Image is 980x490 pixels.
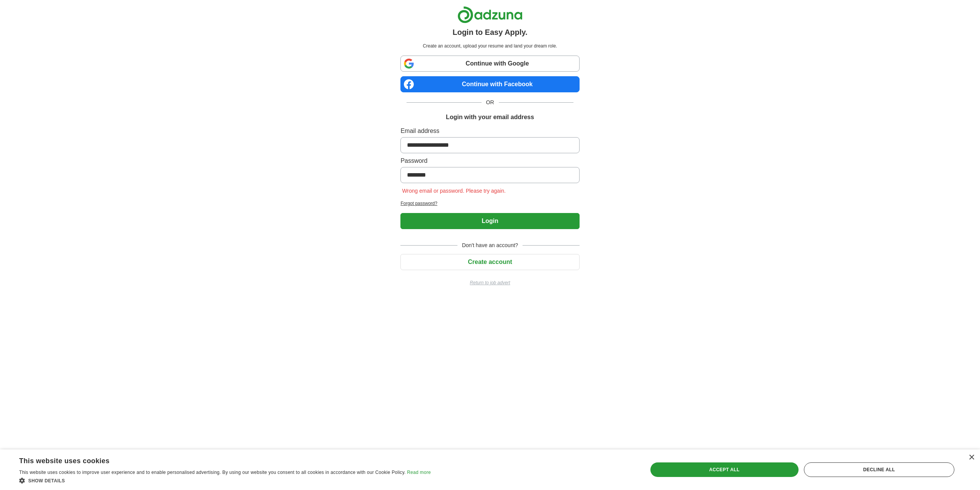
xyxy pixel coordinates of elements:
div: Decline all [804,462,954,477]
span: This website uses cookies to improve user experience and to enable personalised advertising. By u... [19,470,406,475]
span: Wrong email or password. Please try again. [400,188,507,194]
h1: Login with your email address [446,113,534,122]
div: Close [969,455,974,461]
span: Don't have an account? [457,241,523,249]
label: Password [400,156,579,166]
button: Login [400,213,579,229]
label: Email address [400,126,579,136]
p: Create an account, upload your resume and land your dream role. [402,43,578,49]
div: Accept all [650,462,799,477]
div: Show details [19,477,431,484]
a: Create account [400,259,579,265]
button: Create account [400,254,579,270]
img: Adzuna logo [457,6,523,23]
span: Show details [28,478,65,483]
a: Continue with Google [400,56,579,72]
a: Read more, opens a new window [407,470,431,475]
a: Return to job advert [400,279,579,286]
div: This website uses cookies [19,454,412,465]
h1: Login to Easy Apply. [452,26,528,38]
span: OR [482,98,499,107]
a: Forgot password? [400,200,579,207]
a: Continue with Facebook [400,76,579,92]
